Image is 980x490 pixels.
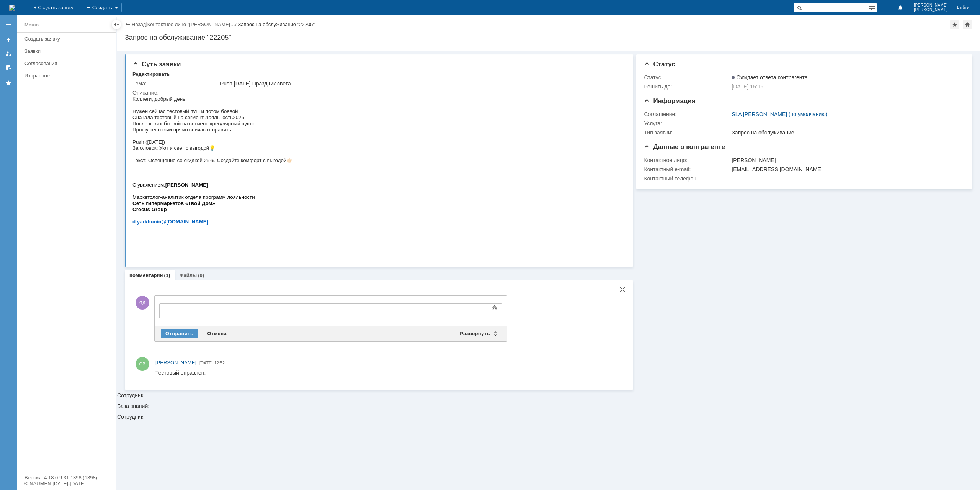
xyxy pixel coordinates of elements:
span: [DATE] 15:19 [732,84,763,90]
div: Согласования [24,61,112,66]
span: Расширенный поиск [869,3,877,11]
span: Group [19,111,34,116]
div: Контактный телефон: [644,175,730,182]
div: Контактное лицо: [644,157,730,163]
a: Создать заявку [2,34,15,46]
div: Контактный e-mail: [644,166,730,172]
div: / [147,21,238,27]
div: Версия: 4.18.0.9.31.1398 (1398) [24,475,109,480]
div: (0) [198,272,204,278]
a: Создать заявку [21,33,115,45]
span: [DATE] [199,361,213,365]
span: Суть заявки [132,61,181,68]
span: Информация [644,97,695,105]
div: (1) [164,272,170,278]
div: Запрос на обслуживание "22205" [238,21,315,27]
span: ЯД [136,296,149,310]
a: Файлы [179,272,197,278]
div: Создать [83,3,122,12]
div: Запрос на обслуживание [732,129,960,136]
div: Заявки [24,48,112,54]
div: © NAUMEN [DATE]-[DATE] [24,481,109,486]
div: Описание: [132,90,622,96]
a: Перейти на домашнюю страницу [9,5,15,11]
div: Избранное [24,73,103,79]
a: Комментарии [129,272,163,278]
a: SLA [PERSON_NAME] (по умолчанию) [732,111,827,117]
div: Сотрудник: [117,414,980,420]
div: Статус: [644,74,730,80]
b: [PERSON_NAME] [33,86,76,92]
a: Назад [132,21,146,27]
a: Мои согласования [2,61,15,74]
span: Данные о контрагенте [644,143,725,151]
a: Заявки [21,45,115,57]
span: 👉🏻 [154,62,160,67]
span: Ожидает ответа контрагента [732,74,807,80]
div: Тип заявки: [644,129,730,136]
span: Статус [644,61,675,68]
div: База знаний: [117,403,980,409]
div: Сотрудник: [117,51,980,398]
div: Меню [24,20,39,29]
a: Контактное лицо "[PERSON_NAME]… [147,21,235,27]
a: Согласования [21,57,115,69]
div: Запрос на обслуживание "22205" [125,34,972,41]
span: 12:52 [214,361,225,365]
span: 💡 [77,49,83,55]
div: [EMAIL_ADDRESS][DOMAIN_NAME] [732,166,960,172]
div: Тема: [132,80,219,87]
div: Соглашение: [644,111,730,117]
div: Услуга: [644,120,730,126]
img: logo [9,5,15,11]
a: Мои заявки [2,48,15,60]
div: Сделать домашней страницей [963,20,972,29]
span: [PERSON_NAME] [914,8,948,12]
div: Создать заявку [24,36,112,42]
span: @[DOMAIN_NAME] [29,123,76,129]
span: [PERSON_NAME] [155,360,196,365]
span: [PERSON_NAME] [914,3,948,8]
div: На всю страницу [619,287,626,293]
div: Push [DATE] Праздник света [220,80,621,87]
div: Добавить в избранное [950,20,959,29]
div: Решить до: [644,84,730,90]
div: Редактировать [132,71,170,77]
span: Показать панель инструментов [490,303,499,312]
div: Скрыть меню [112,20,121,29]
div: | [146,21,147,27]
a: [PERSON_NAME] [155,359,196,367]
div: [PERSON_NAME] [732,157,960,163]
